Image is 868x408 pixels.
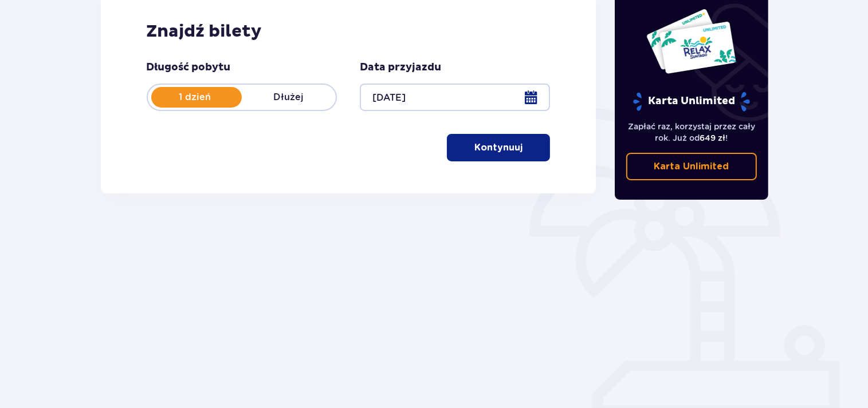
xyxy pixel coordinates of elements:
a: Karta Unlimited [626,153,757,180]
p: 1 dzień [148,91,242,104]
span: 649 zł [700,133,725,142]
p: Data przyjazdu [360,61,441,74]
p: Karta Unlimited [654,160,729,173]
p: Kontynuuj [474,141,523,154]
img: Dwie karty całoroczne do Suntago z napisem 'UNLIMITED RELAX', na białym tle z tropikalnymi liśćmi... [646,8,737,74]
button: Kontynuuj [447,134,550,161]
p: Dłużej [242,91,336,104]
p: Karta Unlimited [632,92,751,112]
h2: Znajdź bilety [147,21,551,42]
p: Długość pobytu [147,61,231,74]
p: Zapłać raz, korzystaj przez cały rok. Już od ! [626,121,757,144]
